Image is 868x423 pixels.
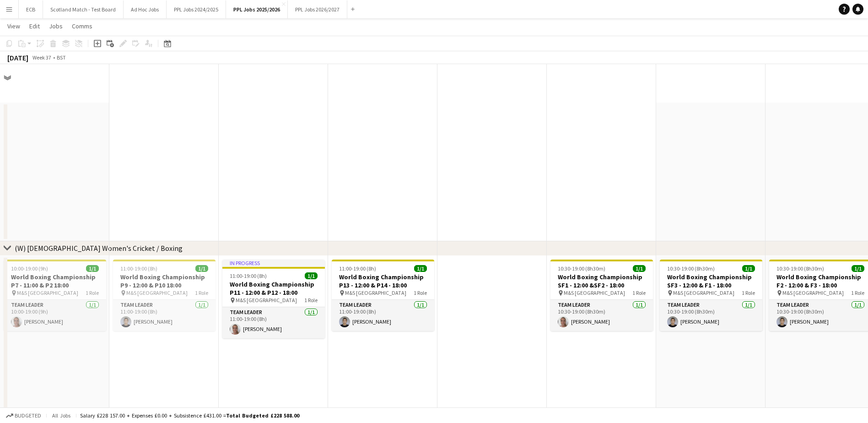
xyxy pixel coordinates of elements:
span: Budgeted [15,412,41,419]
span: View [7,22,20,30]
app-job-card: 10:30-19:00 (8h30m)1/1World Boxing Championship SF1 - 12:00 &SF2 - 18:00 M&S [GEOGRAPHIC_DATA]1 R... [550,260,653,331]
span: Jobs [49,22,63,30]
span: M&S [GEOGRAPHIC_DATA] [345,289,406,296]
h3: World Boxing Championship P7 - 11:00 & P2 18:00 [4,273,106,289]
span: 1/1 [86,265,99,272]
span: M&S [GEOGRAPHIC_DATA] [673,289,734,296]
span: M&S [GEOGRAPHIC_DATA] [17,289,78,296]
span: 1 Role [632,289,646,296]
span: 1 Role [851,289,864,296]
span: M&S [GEOGRAPHIC_DATA] [782,289,844,296]
span: 10:30-19:00 (8h30m) [558,265,605,272]
button: ECB [19,0,43,18]
button: Scotland Match - Test Board [43,0,124,18]
span: 1/1 [742,265,755,272]
span: 1 Role [742,289,755,296]
app-card-role: Team Leader1/110:00-19:00 (9h)[PERSON_NAME] [4,300,106,331]
app-job-card: In progress11:00-19:00 (8h)1/1World Boxing Championship P11 - 12:00 & P12 - 18:00 M&S [GEOGRAPHIC... [222,260,325,338]
span: 1/1 [305,272,318,279]
span: 1 Role [195,289,208,296]
app-job-card: 11:00-19:00 (8h)1/1World Boxing Championship P13 - 12:00 & P14 - 18:00 M&S [GEOGRAPHIC_DATA]1 Rol... [332,260,434,331]
span: Week 37 [30,54,53,61]
span: 10:30-19:00 (8h30m) [776,265,824,272]
button: Budgeted [5,411,43,421]
div: BST [57,54,66,61]
span: 1/1 [852,265,864,272]
a: View [4,20,24,32]
h3: World Boxing Championship P11 - 12:00 & P12 - 18:00 [222,280,325,297]
app-job-card: 10:30-19:00 (8h30m)1/1World Boxing Championship SF3 - 12:00 & F1 - 18:00 M&S [GEOGRAPHIC_DATA]1 R... [660,260,762,331]
h3: World Boxing Championship SF3 - 12:00 & F1 - 18:00 [660,273,762,289]
span: 10:30-19:00 (8h30m) [667,265,715,272]
div: Salary £228 157.00 + Expenses £0.00 + Subsistence £431.00 = [80,412,299,419]
button: Ad Hoc Jobs [124,0,167,18]
h3: World Boxing Championship SF1 - 12:00 &SF2 - 18:00 [550,273,653,289]
span: 11:00-19:00 (8h) [339,265,376,272]
span: Total Budgeted £228 588.00 [226,412,299,419]
h3: World Boxing Championship P9 - 12:00 & P10 18:00 [113,273,216,289]
button: PPL Jobs 2024/2025 [167,0,226,18]
button: PPL Jobs 2025/2026 [226,0,288,18]
app-card-role: Team Leader1/110:30-19:00 (8h30m)[PERSON_NAME] [660,300,762,331]
span: 1 Role [86,289,99,296]
app-job-card: 11:00-19:00 (8h)1/1World Boxing Championship P9 - 12:00 & P10 18:00 M&S [GEOGRAPHIC_DATA]1 RoleTe... [113,260,216,331]
span: 1 Role [414,289,427,296]
span: M&S [GEOGRAPHIC_DATA] [126,289,188,296]
app-card-role: Team Leader1/111:00-19:00 (8h)[PERSON_NAME] [222,307,325,338]
app-card-role: Team Leader1/111:00-19:00 (8h)[PERSON_NAME] [332,300,434,331]
app-card-role: Team Leader1/110:30-19:00 (8h30m)[PERSON_NAME] [550,300,653,331]
div: In progress [222,260,325,267]
span: All jobs [50,412,72,419]
app-job-card: 10:00-19:00 (9h)1/1World Boxing Championship P7 - 11:00 & P2 18:00 M&S [GEOGRAPHIC_DATA]1 RoleTea... [4,260,106,331]
span: Edit [29,22,40,30]
span: 1 Role [304,297,318,304]
span: 1/1 [633,265,646,272]
span: M&S [GEOGRAPHIC_DATA] [564,289,625,296]
div: [DATE] [7,53,28,62]
span: 11:00-19:00 (8h) [120,265,157,272]
span: 11:00-19:00 (8h) [230,272,267,279]
a: Jobs [45,20,66,32]
span: 1/1 [195,265,208,272]
span: M&S [GEOGRAPHIC_DATA] [236,297,297,304]
span: 10:00-19:00 (9h) [11,265,48,272]
h3: World Boxing Championship P13 - 12:00 & P14 - 18:00 [332,273,434,289]
a: Edit [26,20,43,32]
button: PPL Jobs 2026/2027 [288,0,347,18]
span: 1/1 [414,265,427,272]
span: Comms [72,22,92,30]
div: (W) [DEMOGRAPHIC_DATA] Women's Cricket / Boxing [15,244,183,253]
a: Comms [68,20,96,32]
app-card-role: Team Leader1/111:00-19:00 (8h)[PERSON_NAME] [113,300,216,331]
